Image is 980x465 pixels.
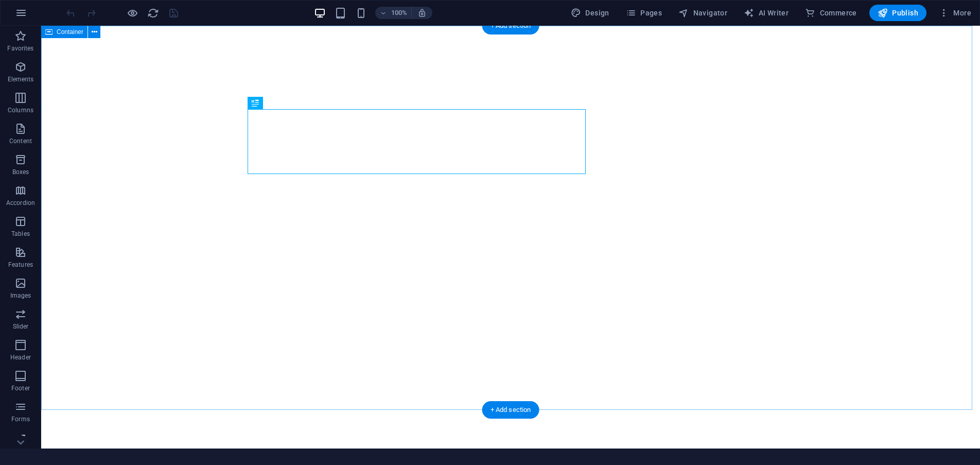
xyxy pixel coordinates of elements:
p: Favorites [7,44,33,53]
p: Images [10,291,31,300]
span: Pages [626,8,662,18]
span: AI Writer [744,8,789,18]
p: Footer [11,384,30,392]
button: Pages [622,5,666,21]
span: More [939,8,971,18]
button: 100% [375,7,412,19]
p: Forms [11,415,30,423]
button: Design [567,5,614,21]
p: Slider [13,322,29,331]
span: Navigator [678,8,727,18]
button: More [935,5,975,21]
p: Accordion [6,199,35,207]
p: Elements [8,75,34,83]
span: Commerce [805,8,857,18]
button: Commerce [801,5,861,21]
i: On resize automatically adjust zoom level to fit chosen device. [417,8,427,18]
h6: 100% [391,7,407,19]
p: Content [9,137,32,145]
p: Features [8,261,33,269]
div: + Add section [482,401,539,419]
button: AI Writer [740,5,793,21]
i: Reload page [147,7,159,19]
p: Columns [8,106,33,114]
div: Design (Ctrl+Alt+Y) [567,5,614,21]
button: Publish [869,5,926,21]
span: Publish [878,8,918,18]
div: + Add section [482,17,539,35]
p: Boxes [12,168,29,176]
button: reload [147,7,159,19]
p: Tables [11,230,30,238]
button: Navigator [674,5,731,21]
p: Header [10,353,31,361]
span: Container [57,29,83,35]
button: Click here to leave preview mode and continue editing [126,7,138,19]
span: Design [571,8,609,18]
